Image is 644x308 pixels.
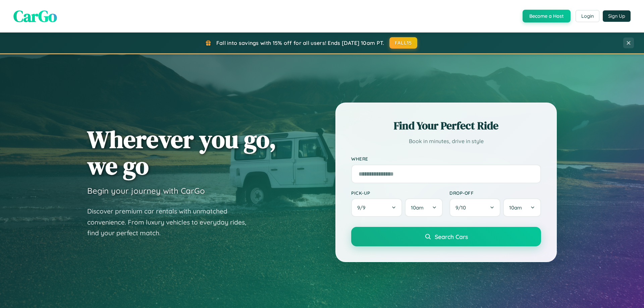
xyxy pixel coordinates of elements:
[603,10,631,22] button: Sign Up
[523,10,571,22] button: Become a Host
[503,198,541,217] button: 10am
[449,190,541,196] label: Drop-off
[216,40,384,46] span: Fall into savings with 15% off for all users! Ends [DATE] 10am PT.
[449,198,500,217] button: 9/10
[405,198,443,217] button: 10am
[357,204,369,211] span: 9 / 9
[576,10,599,22] button: Login
[351,190,443,196] label: Pick-up
[509,204,522,211] span: 10am
[351,227,541,246] button: Search Cars
[411,204,424,211] span: 10am
[351,198,402,217] button: 9/9
[87,206,255,239] p: Discover premium car rentals with unmatched convenience. From luxury vehicles to everyday rides, ...
[455,204,469,211] span: 9 / 10
[351,136,541,146] p: Book in minutes, drive in style
[13,5,57,27] span: CarGo
[435,233,468,240] span: Search Cars
[87,186,205,196] h3: Begin your journey with CarGo
[351,118,541,133] h2: Find Your Perfect Ride
[87,126,276,179] h1: Wherever you go, we go
[389,37,418,49] button: FALL15
[351,156,541,162] label: Where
